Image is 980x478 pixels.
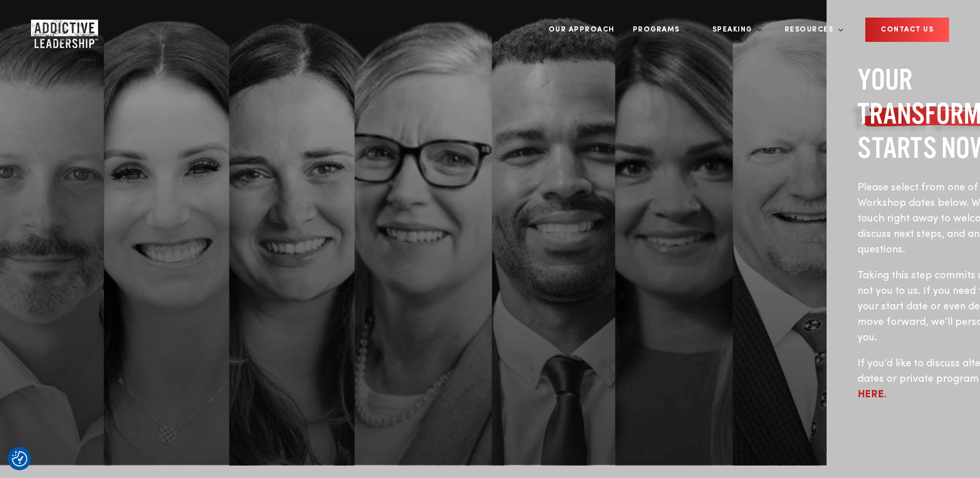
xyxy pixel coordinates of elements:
[31,20,93,40] a: Home
[12,451,27,467] img: Revisit consent button
[625,10,690,49] a: Programs
[12,451,27,467] button: Consent Preferences
[705,10,763,49] a: Speaking
[865,18,949,42] a: CONTACT US
[777,10,844,49] a: Resources
[541,10,623,49] a: Our Approach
